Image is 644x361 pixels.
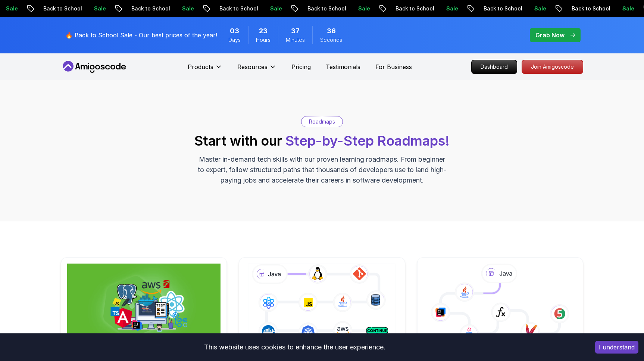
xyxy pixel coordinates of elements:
img: Full Stack Professional v2 [67,264,221,344]
a: Join Amigoscode [522,60,583,74]
p: Products [188,62,213,71]
button: Products [188,62,222,77]
span: 23 Hours [259,26,268,36]
button: Resources [237,62,276,77]
p: Back to School [124,5,175,12]
p: Back to School [212,5,263,12]
p: Join Amigoscode [522,60,583,74]
p: Back to School [36,5,87,12]
span: Hours [256,36,271,44]
span: Minutes [286,36,305,44]
p: 🔥 Back to School Sale - Our best prices of the year! [65,31,217,40]
p: Dashboard [472,60,517,74]
p: Back to School [565,5,615,12]
p: Roadmaps [309,118,335,125]
p: Sale [615,5,639,12]
span: 36 Seconds [327,26,336,36]
p: Back to School [476,5,527,12]
a: Testimonials [326,62,360,71]
p: Back to School [388,5,439,12]
p: Grab Now [535,31,565,40]
span: Days [228,36,241,44]
span: Step-by-Step Roadmaps! [285,133,450,149]
span: Seconds [320,36,342,44]
p: Sale [175,5,199,12]
a: For Business [375,62,412,71]
p: Back to School [300,5,351,12]
div: This website uses cookies to enhance the user experience. [6,339,584,355]
h2: Start with our [194,133,450,148]
p: Sale [87,5,111,12]
p: Sale [439,5,463,12]
a: Dashboard [471,60,517,74]
button: Accept cookies [595,341,638,354]
span: 3 Days [230,26,239,36]
a: Pricing [291,62,311,71]
p: Sale [527,5,551,12]
p: Master in-demand tech skills with our proven learning roadmaps. From beginner to expert, follow s... [197,154,447,186]
p: Sale [263,5,287,12]
p: Resources [237,62,268,71]
p: Sale [351,5,375,12]
span: 37 Minutes [291,26,300,36]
